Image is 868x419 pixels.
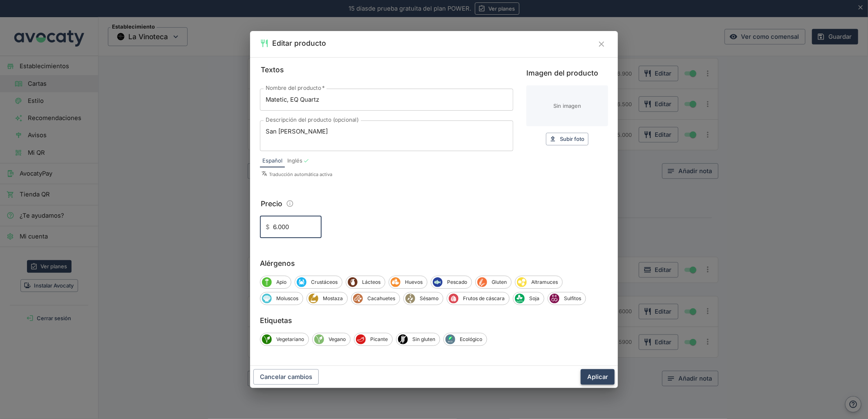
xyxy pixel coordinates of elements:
span: Pescado [433,277,443,287]
span: Lácteos [358,279,385,286]
span: Altramuces [517,277,527,287]
button: Aplicar [581,369,615,385]
div: PescadoPescado [431,276,472,289]
span: Mostaza [318,295,347,302]
span: Vegano [314,334,324,344]
div: Sin glutenSin gluten [396,333,440,346]
div: HuevosHuevos [389,276,427,289]
div: Frutos de cáscaraFrutos de cáscara [447,292,510,305]
button: Información sobre edición de precios [284,198,296,209]
span: Gluten [477,277,487,287]
span: Cacahuetes [363,295,400,302]
span: Vegetariano [262,334,272,344]
span: Apio [272,279,291,286]
span: Sésamo [405,294,415,303]
svg: Símbolo de traducciones [262,171,267,176]
div: ApioApio [260,276,291,289]
span: Inglés [287,157,302,165]
div: MostazaMostaza [306,292,348,305]
div: SulfitosSulfitos [548,292,586,305]
span: Vegetariano [272,336,309,343]
div: VegetarianoVegetariano [260,333,309,346]
span: Altramuces [527,279,562,286]
span: Ecológico [445,334,455,344]
textarea: San [PERSON_NAME] [266,127,508,145]
span: Cacahuetes [353,294,363,303]
div: CrustáceosCrustáceos [295,276,342,289]
span: Apio [262,277,272,287]
span: Crustáceos [306,279,342,286]
label: Nombre del producto [266,85,325,92]
h2: Editar producto [272,38,326,49]
div: GlutenGluten [475,276,512,289]
span: Picante [366,336,392,343]
div: EcológicoEcológico [443,333,487,346]
div: SésamoSésamo [403,292,443,305]
label: Etiquetas [260,315,608,326]
button: Cancelar cambios [253,369,319,385]
p: Traducción automática activa [262,171,513,178]
div: PicantePicante [354,333,393,346]
span: Frutos de cáscara [449,294,459,303]
span: Sin gluten [408,336,440,343]
input: Precio [273,216,322,238]
div: Con traducción automática [303,158,309,164]
span: Lácteos [348,277,358,287]
span: Ecológico [455,336,487,343]
span: Sulfitos [559,295,586,302]
span: Moluscos [262,294,272,303]
span: Frutos de cáscara [459,295,509,302]
span: Vegano [324,336,350,343]
button: Subir foto [546,133,588,145]
div: LácteosLácteos [346,276,385,289]
span: Moluscos [272,295,303,302]
span: Picante [356,334,366,344]
span: Huevos [400,279,427,286]
label: Imagen del producto [526,67,608,79]
legend: Textos [260,64,284,76]
button: Cerrar [595,38,608,51]
span: Sulfitos [550,294,559,303]
span: Español [262,157,282,165]
div: CacahuetesCacahuetes [351,292,400,305]
span: Soja [525,295,544,302]
div: MoluscosMoluscos [260,292,303,305]
span: Soja [515,294,525,303]
span: Gluten [487,279,511,286]
span: Sésamo [415,295,443,302]
span: Huevos [391,277,400,287]
label: Descripción del producto (opcional) [266,116,359,124]
label: Alérgenos [260,258,608,269]
legend: Precio [260,198,283,209]
div: AltramucesAltramuces [515,276,563,289]
span: Crustáceos [297,277,306,287]
span: Subir foto [560,134,584,144]
div: VeganoVegano [312,333,351,346]
div: SojaSoja [513,292,544,305]
span: Mostaza [309,294,318,303]
span: Sin gluten [398,334,408,344]
span: Pescado [443,279,472,286]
